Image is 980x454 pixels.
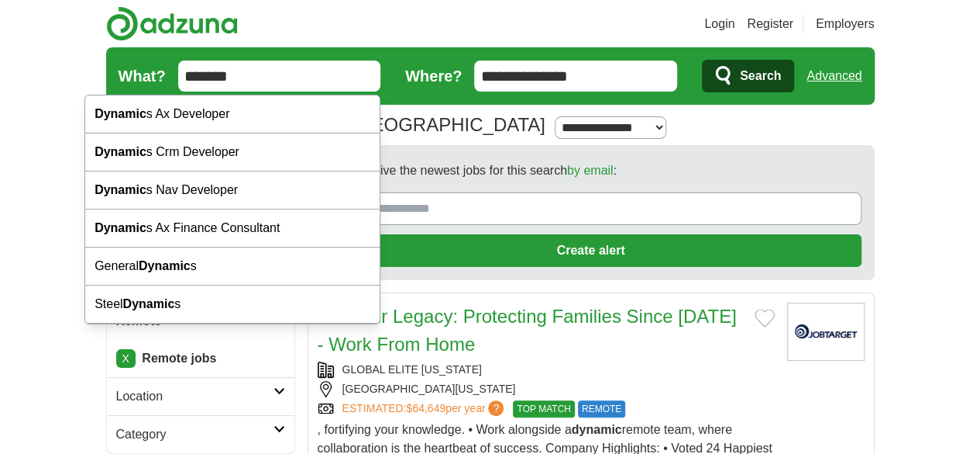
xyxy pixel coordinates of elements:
[572,423,622,436] strong: dynamic
[567,164,614,177] a: by email
[85,133,380,172] div: s Crm Developer
[85,248,380,286] div: General s
[95,145,146,158] strong: Dynamic
[787,303,865,361] img: Company logo
[95,221,146,234] strong: Dynamic
[816,15,875,33] a: Employers
[116,349,136,368] a: X
[95,107,146,120] strong: Dynamic
[318,306,737,355] a: Join Our Legacy: Protecting Families Since [DATE] - Work From Home
[139,259,191,272] strong: Dynamic
[318,362,775,378] div: GLOBAL ELITE [US_STATE]
[106,6,238,41] img: Adzuna logo
[342,400,507,418] a: ESTIMATED:$64,649per year?
[755,309,775,328] button: Add to favorite jobs
[142,352,216,365] strong: Remote jobs
[85,286,380,324] div: Steel s
[95,183,146,196] strong: Dynamic
[107,415,294,453] a: Category
[352,161,617,180] span: Receive the newest jobs for this search :
[406,402,445,414] span: $64,649
[704,15,734,33] a: Login
[488,400,504,416] span: ?
[405,64,462,88] label: Where?
[119,64,166,88] label: What?
[85,210,380,248] div: s Ax Finance Consultant
[321,234,861,267] button: Create alert
[107,377,294,415] a: Location
[85,172,380,210] div: s Nav Developer
[747,15,793,33] a: Register
[116,425,273,444] h2: Category
[318,381,775,397] div: [GEOGRAPHIC_DATA][US_STATE]
[702,60,794,92] button: Search
[806,61,861,92] a: Advanced
[578,400,625,418] span: REMOTE
[106,114,545,135] h1: Dynamic Jobs in State Line, [GEOGRAPHIC_DATA]
[740,61,781,92] span: Search
[116,387,273,406] h2: Location
[513,400,574,418] span: TOP MATCH
[123,297,175,310] strong: Dynamic
[85,95,380,133] div: s Ax Developer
